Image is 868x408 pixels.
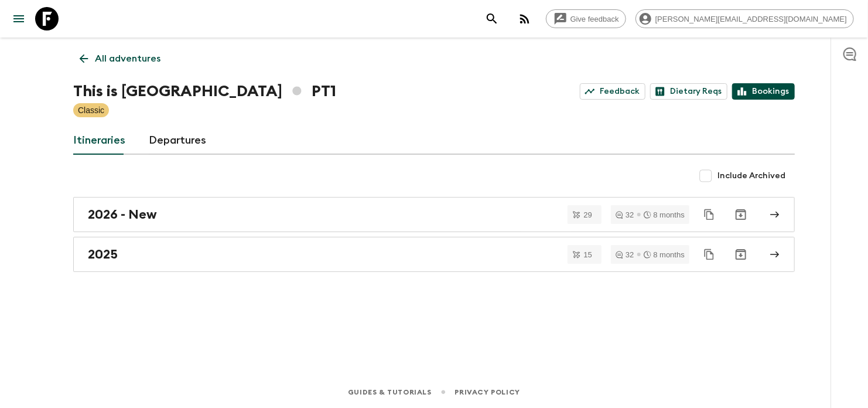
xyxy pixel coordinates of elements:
[699,204,720,225] button: Duplicate
[580,83,645,100] a: Feedback
[546,9,626,28] a: Give feedback
[455,386,520,399] a: Privacy Policy
[88,247,118,262] h2: 2025
[717,170,785,182] span: Include Archived
[729,243,753,266] button: Archive
[73,80,336,103] h1: This is [GEOGRAPHIC_DATA] PT1
[577,251,599,259] span: 15
[78,104,104,116] p: Classic
[95,52,160,66] p: All adventures
[729,203,753,226] button: Archive
[73,237,795,272] a: 2025
[616,211,634,219] div: 32
[480,7,504,30] button: search adventures
[644,211,685,219] div: 8 months
[649,15,853,23] span: [PERSON_NAME][EMAIL_ADDRESS][DOMAIN_NAME]
[577,211,599,219] span: 29
[699,244,720,265] button: Duplicate
[644,251,685,259] div: 8 months
[73,47,167,70] a: All adventures
[88,207,157,222] h2: 2026 - New
[7,7,30,30] button: menu
[149,127,206,155] a: Departures
[635,9,854,28] div: [PERSON_NAME][EMAIL_ADDRESS][DOMAIN_NAME]
[73,127,125,155] a: Itineraries
[348,386,432,399] a: Guides & Tutorials
[616,251,634,259] div: 32
[732,83,795,100] a: Bookings
[650,83,727,100] a: Dietary Reqs
[564,15,626,23] span: Give feedback
[73,197,795,232] a: 2026 - New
